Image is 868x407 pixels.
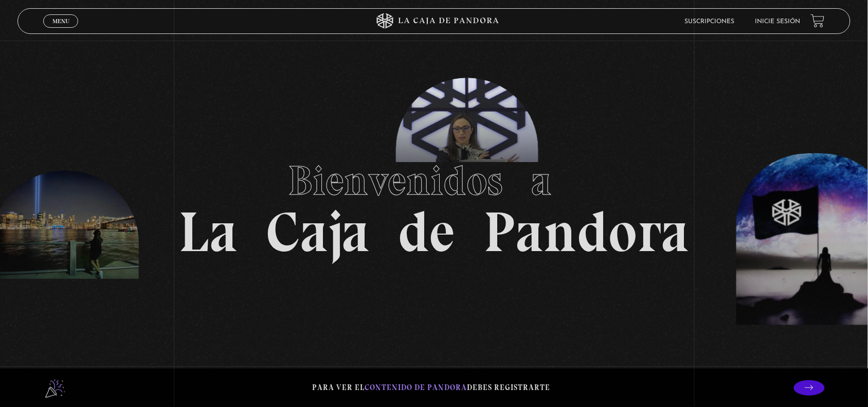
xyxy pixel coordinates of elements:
a: Inicie sesión [755,19,801,25]
span: Cerrar [49,27,73,34]
span: contenido de Pandora [365,383,467,392]
span: Menu [52,18,69,24]
a: Suscripciones [685,19,735,25]
p: Para ver el debes registrarte [313,381,551,395]
h1: La Caja de Pandora [179,147,690,260]
span: Bienvenidos a [288,156,580,205]
a: View your shopping cart [811,14,825,28]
